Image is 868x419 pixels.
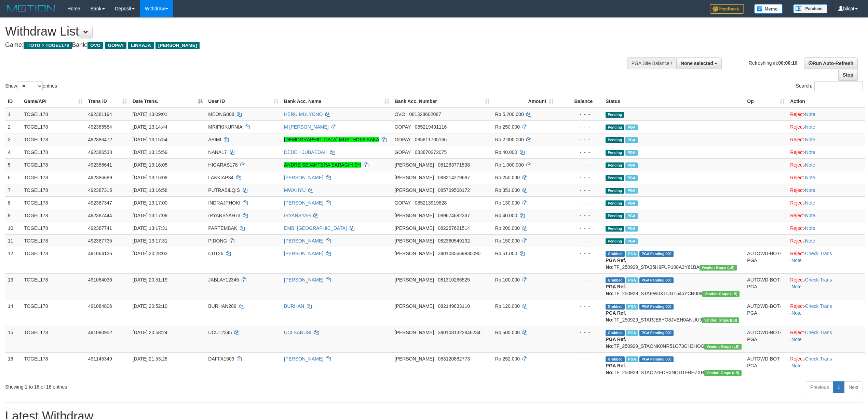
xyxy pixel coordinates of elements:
[438,277,470,283] span: Copy 081310266525 to clipboard
[791,363,802,368] a: Note
[17,81,43,91] select: Showentries
[495,112,524,117] span: Rp 5.200.000
[395,187,434,193] span: [PERSON_NAME]
[559,136,600,143] div: - - -
[495,277,520,283] span: Rp 100.000
[208,162,238,168] span: HIGARAS178
[5,25,572,38] h1: Withdraw List
[21,158,85,171] td: TOGEL178
[639,304,674,310] span: PGA Pending
[133,187,167,193] span: [DATE] 13:16:58
[395,162,434,168] span: [PERSON_NAME]
[805,112,815,117] a: Note
[128,42,154,49] span: LINKAJA
[133,124,167,130] span: [DATE] 13:14:44
[844,381,863,393] a: Next
[395,277,434,283] span: [PERSON_NAME]
[395,137,411,142] span: GOPAY
[415,124,447,130] span: Copy 085219491116 to clipboard
[790,187,804,193] a: Reject
[208,213,240,218] span: IRYANSYAH73
[787,247,865,273] td: · ·
[5,300,21,326] td: 14
[5,184,21,196] td: 7
[495,251,517,256] span: Rp 51.000
[88,162,112,168] span: 492386641
[559,250,600,257] div: - - -
[395,175,434,180] span: [PERSON_NAME]
[395,112,405,117] span: OVO
[21,222,85,234] td: TOGEL178
[606,112,624,118] span: Pending
[787,171,865,184] td: ·
[559,355,600,362] div: - - -
[790,137,804,142] a: Reject
[702,317,739,323] span: Vendor URL: https://dashboard.q2checkout.com/secure
[21,326,85,352] td: TOGEL178
[793,4,827,13] img: panduan.png
[790,356,804,362] a: Reject
[284,213,311,218] a: IRYANSYAH
[208,149,227,155] span: NANA17
[133,213,167,218] span: [DATE] 13:17:09
[88,124,112,130] span: 492385584
[495,149,517,155] span: Rp 40.000
[88,238,112,244] span: 492387735
[395,149,411,155] span: GOPAY
[88,149,112,155] span: 492386538
[5,273,21,300] td: 13
[606,188,624,194] span: Pending
[790,277,804,283] a: Reject
[21,196,85,209] td: TOGEL178
[625,200,637,206] span: Marked by bilcs1
[208,303,236,309] span: BURHAN289
[833,381,844,393] a: 1
[603,273,744,300] td: TF_250929_STAEW0XTUGT545YCR009
[105,42,126,49] span: GOPAY
[415,200,447,206] span: Copy 085213919828 to clipboard
[790,213,804,218] a: Reject
[409,112,441,117] span: Copy 081328602087 to clipboard
[639,251,674,257] span: PGA Pending
[5,95,21,108] th: ID
[625,226,637,232] span: Marked by bilcs1
[395,356,434,362] span: [PERSON_NAME]
[5,120,21,133] td: 2
[438,175,470,180] span: Copy 088214279687 to clipboard
[603,326,744,352] td: TF_250929_STAONK0NR51O73CH3HOG
[790,251,804,256] a: Reject
[787,108,865,121] td: ·
[5,196,21,209] td: 8
[438,225,470,231] span: Copy 082267621514 to clipboard
[787,234,865,247] td: ·
[88,213,112,218] span: 492387444
[133,149,167,155] span: [DATE] 13:15:59
[88,175,112,180] span: 492386689
[495,238,520,244] span: Rp 150.000
[625,125,637,130] span: Marked by bilcs1
[281,95,392,108] th: Bank Acc. Name: activate to sort column ascending
[787,184,865,196] td: ·
[5,209,21,222] td: 9
[787,352,865,379] td: · ·
[208,356,234,362] span: DAFFA1509
[805,137,815,142] a: Note
[21,184,85,196] td: TOGEL178
[627,57,676,69] div: PGA Site Balance /
[805,149,815,155] a: Note
[395,251,434,256] span: [PERSON_NAME]
[5,326,21,352] td: 15
[606,226,624,232] span: Pending
[606,200,624,206] span: Pending
[130,95,206,108] th: Date Trans.: activate to sort column descending
[284,175,323,180] a: [PERSON_NAME]
[284,124,329,130] a: M [PERSON_NAME]
[85,95,130,108] th: Trans ID: activate to sort column ascending
[495,303,520,309] span: Rp 120.000
[284,187,306,193] a: MWAHYU
[284,112,323,117] a: HERU MULYONO
[787,146,865,158] td: ·
[5,171,21,184] td: 6
[208,137,221,142] span: ABIMI
[805,225,815,231] a: Note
